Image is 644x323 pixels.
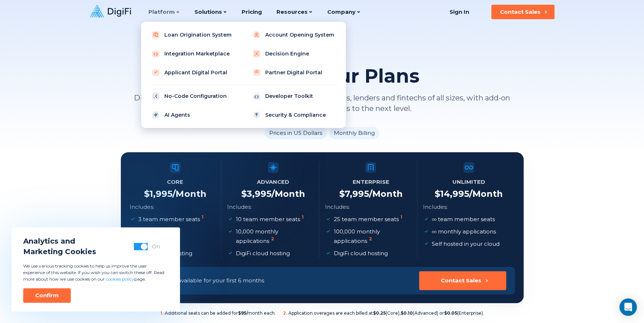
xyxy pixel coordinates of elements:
[147,108,239,122] a: AI Agents
[236,249,290,258] p: DigiFi cloud hosting
[236,215,305,224] p: 10 team member seats
[469,189,503,199] span: /Month
[491,5,554,19] button: Contact Sales
[432,215,495,224] p: team member seats
[121,93,524,114] p: DigiFi’s usage-based plans are made for banks, credit unions, lenders and fintechs of all sizes, ...
[23,247,96,257] span: Marketing Cookies
[160,310,276,316] span: Additional seats can be added for /month each.
[147,89,239,103] a: No-Code Configuration
[373,310,386,316] b: $0.25
[419,271,506,290] button: Contact Sales
[152,243,160,250] div: On
[444,310,457,316] b: $0.05
[441,5,478,19] a: Sign In
[325,202,350,212] p: Includes:
[339,189,403,199] h4: $ 7,995
[147,28,239,42] a: Loan Origination System
[265,127,327,139] li: Prices in US Dollars
[353,177,389,187] h5: Enterprise
[248,46,340,61] a: Decision Engine
[452,177,485,187] h5: Unlimited
[257,177,289,187] h5: Advanced
[369,189,403,199] span: /Month
[401,310,413,316] b: $0.10
[401,214,402,220] sup: 1
[435,189,503,199] h4: $ 14,995
[283,310,484,316] span: Application overages are each billed at (Core), (Advanced) or (Enterprise).
[619,298,637,316] div: Open Intercom Messenger
[302,214,304,220] sup: 1
[160,310,163,316] sup: 1 .
[441,277,481,284] div: Contact Sales
[241,189,305,199] h4: $ 3,995
[334,215,404,224] p: 25 team member seats
[271,189,305,199] span: /Month
[423,202,448,212] p: Includes:
[138,276,264,285] p: available for your first 6 months
[432,239,500,249] p: Self hosted in your cloud
[248,108,340,122] a: Security & Compliance
[238,310,246,316] b: $95
[106,276,134,282] a: cookies policy
[23,236,96,247] span: Analytics and
[369,236,372,241] sup: 2
[35,292,59,299] div: Confirm
[248,28,340,42] a: Account Opening System
[432,227,496,236] p: monthly applications
[147,46,239,61] a: Integration Marketplace
[236,227,312,246] p: 10,000 monthly applications
[147,65,239,80] a: Applicant Digital Portal
[500,8,541,16] div: Contact Sales
[202,214,204,220] sup: 1
[334,227,410,246] p: 100,000 monthly applications
[248,65,340,80] a: Partner Digital Portal
[329,127,379,139] li: Monthly Billing
[334,249,388,258] p: DigiFi cloud hosting
[283,310,287,316] sup: 2 .
[271,236,274,241] sup: 2
[23,288,71,303] button: Confirm
[23,263,168,282] p: We use various tracking cookies to help us improve the user experience of this website. If you wi...
[248,89,340,103] a: Developer Toolkit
